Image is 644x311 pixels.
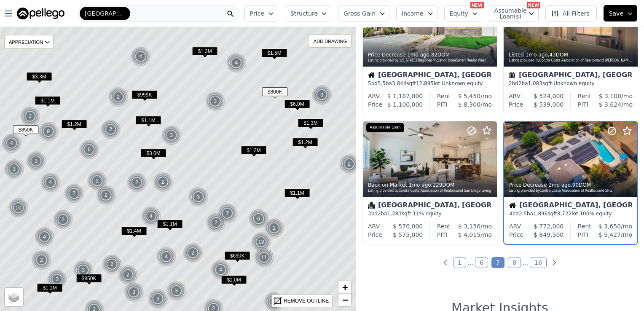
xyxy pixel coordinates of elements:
[157,220,183,228] span: $1.1M
[527,2,540,8] div: NEW
[458,231,480,238] span: $ 4,015
[141,206,161,226] div: 4
[368,72,492,80] div: [GEOGRAPHIC_DATA], [GEOGRAPHIC_DATA]
[448,100,492,109] div: /mo
[292,138,318,150] div: $1.2M
[368,202,492,210] div: [GEOGRAPHIC_DATA], [GEOGRAPHIC_DATA]
[121,226,147,239] div: $1.4M
[141,149,166,158] span: $3.0M
[37,283,63,295] div: $1.1M
[121,226,147,235] span: $1.4M
[598,223,621,230] span: $ 3,650
[188,187,209,207] div: 3
[73,260,94,280] div: 3
[249,209,269,229] div: 6
[264,218,284,238] div: 2
[226,53,247,73] div: 4
[588,100,633,109] div: /mo
[217,203,238,223] div: 7
[226,53,247,73] img: g1.png
[534,223,563,230] span: $ 772,000
[312,85,332,105] div: 3
[101,119,121,139] img: g1.png
[530,257,547,268] a: Page 16
[591,92,633,100] div: /mo
[444,5,482,21] button: Equity
[534,231,563,238] span: $ 849,500
[251,232,272,252] img: g1.png
[141,149,166,161] div: $3.0M
[368,58,493,63] div: Listing provided by [US_STATE] Regional MLS and HomeSmart Realty West
[87,171,108,191] img: g1.png
[491,257,504,268] a: Page 7 is your current page
[250,9,264,18] span: Price
[598,231,621,238] span: $ 5,427
[108,87,129,107] div: 2
[298,118,324,131] div: $1.3M
[156,247,177,267] img: g1.png
[342,282,348,292] span: +
[339,154,360,174] img: g1.png
[338,294,351,306] a: Zoom out
[221,275,247,287] div: $1.0M
[509,58,633,63] div: Listing provided by Contra Costa Association of Realtors and [PERSON_NAME], Broker
[470,2,484,8] div: NEW
[548,182,571,188] time: 2025-08-30 01:06
[131,46,151,67] div: 4
[343,9,376,18] span: Gross Gain
[244,5,278,21] button: Price
[35,227,55,247] img: g1.png
[309,35,351,47] div: ADD DRAWING
[578,222,591,231] div: Rent
[368,51,493,58] div: Price Decrease , 82 DOM
[393,223,423,230] span: $ 576,000
[441,258,450,267] a: Previous page
[338,5,389,21] button: Gross Gain
[153,172,174,192] img: g1.png
[284,188,310,201] div: $1.1M
[262,48,287,61] div: $1.5M
[211,260,231,280] div: 4
[136,116,161,125] span: $1.1M
[396,5,437,21] button: Income
[131,46,151,67] img: g1.png
[79,139,100,160] img: g1.png
[451,92,492,100] div: /mo
[249,209,269,229] img: g1.png
[284,99,310,112] div: $6.0M
[609,9,623,18] span: Save
[509,210,632,217] div: 4 bd 2.5 ba sqft lot · 100% equity
[392,80,406,86] span: 3,844
[368,231,382,239] div: Price
[312,85,333,105] img: g1.png
[157,220,183,232] div: $1.1M
[368,210,492,217] div: 3 bd 2 ba sqft · 11% equity
[264,218,285,238] img: g1.png
[503,121,637,245] a: Price Decrease 2mo ago,90DOMListing provided byContra Costa Association of Realtorsand SRGHouse[G...
[40,172,61,193] img: g1.png
[437,222,451,231] div: Rent
[437,100,448,109] div: PITI
[534,93,563,99] span: $ 524,000
[141,206,162,226] img: g1.png
[368,202,375,209] img: Condominium
[578,231,588,239] div: PITI
[153,172,173,192] div: 2
[64,183,85,204] img: g1.png
[118,265,139,285] img: g1.png
[251,232,271,252] div: 13
[37,283,63,292] span: $1.1M
[523,259,528,266] a: Jump forward
[262,87,288,99] div: $800K
[362,121,496,245] a: Back on Market 1mo ago,229DOMListing provided byContra Costa Association of Realtorsand San Diego...
[47,269,68,290] img: g1.png
[211,260,231,280] img: g1.png
[494,8,521,19] span: Assumable Loan(s)
[148,289,168,309] div: 3
[53,209,73,230] div: 2
[508,257,521,268] a: Page 8
[475,257,488,268] a: Page 6
[225,251,250,260] span: $690K
[387,101,423,108] span: $ 1,100,000
[366,123,404,132] div: Assumable Loan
